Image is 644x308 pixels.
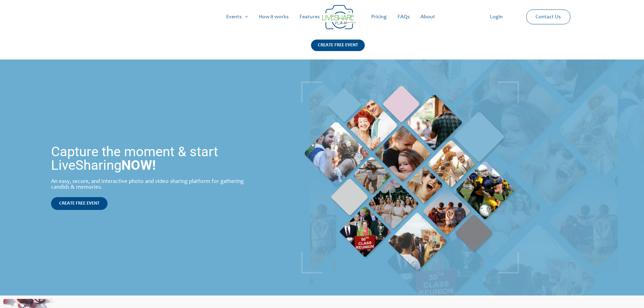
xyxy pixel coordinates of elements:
[301,81,519,274] img: home_banner_pic | Live Photo Slideshow for Events | Create Free Events Album for Any Occasion
[294,6,325,28] a: Features
[366,6,392,28] a: Pricing
[311,40,365,51] div: CREATE FREE EVENT
[59,201,99,206] span: CREATE FREE EVENT
[12,6,632,28] nav: Site Navigation
[51,197,108,210] a: CREATE FREE EVENT
[311,40,365,60] a: CREATE FREE EVENT
[254,6,294,28] a: How it works
[51,179,257,190] div: An easy, secure, and interactive photo and video sharing platform for gathering candids & memories.
[392,6,415,28] a: FAQs
[121,157,156,173] strong: NOW!
[322,5,356,29] img: Group 14 | Live Photo Slideshow for Events | Create Free Events Album for Any Occasion
[484,6,508,28] a: Login
[530,10,566,24] a: Contact Us
[51,145,257,172] h1: Capture the moment & start LiveSharing
[221,6,254,28] a: Events
[415,6,440,28] a: About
